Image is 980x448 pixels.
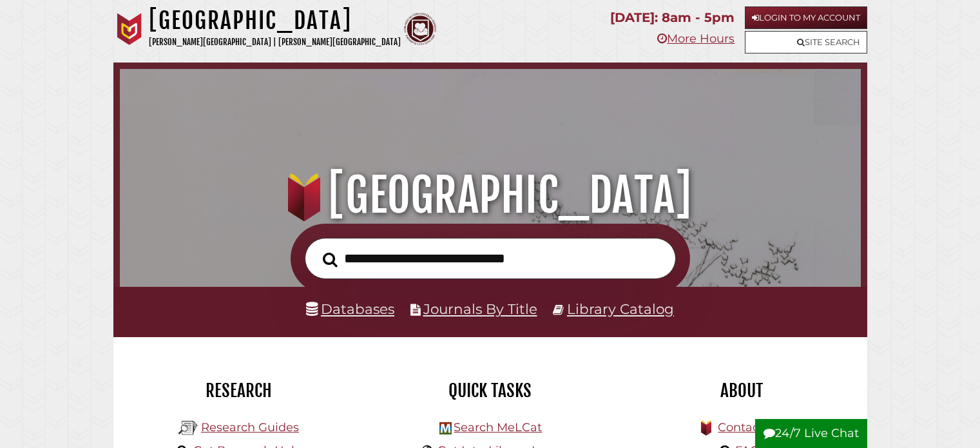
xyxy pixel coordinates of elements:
[201,420,299,434] a: Research Guides
[657,32,735,46] a: More Hours
[610,6,735,29] p: [DATE]: 8am - 5pm
[626,380,858,402] h2: About
[178,418,198,438] img: Hekman Library Logo
[149,35,401,50] p: [PERSON_NAME][GEOGRAPHIC_DATA] | [PERSON_NAME][GEOGRAPHIC_DATA]
[374,380,606,402] h2: Quick Tasks
[323,251,338,267] i: Search
[113,13,146,45] img: Calvin University
[134,167,845,224] h1: [GEOGRAPHIC_DATA]
[745,31,867,54] a: Site Search
[454,420,542,434] a: Search MeLCat
[123,380,355,402] h2: Research
[745,6,867,29] a: Login to My Account
[404,13,436,45] img: Calvin Theological Seminary
[149,6,401,35] h1: [GEOGRAPHIC_DATA]
[306,300,394,317] a: Databases
[567,300,674,317] a: Library Catalog
[439,422,452,434] img: Hekman Library Logo
[718,420,782,434] a: Contact Us
[316,248,344,271] button: Search
[423,300,537,317] a: Journals By Title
